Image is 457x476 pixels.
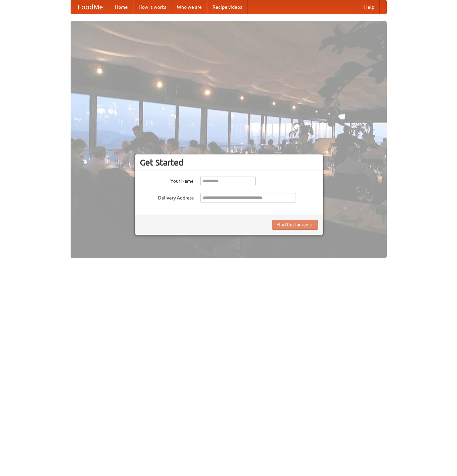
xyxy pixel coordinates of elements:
[140,193,194,201] label: Delivery Address
[207,0,247,14] a: Recipe videos
[140,176,194,184] label: Your Name
[359,0,380,14] a: Help
[71,0,110,14] a: FoodMe
[110,0,133,14] a: Home
[133,0,172,14] a: How it works
[272,220,318,230] button: Find Restaurants!
[172,0,207,14] a: Who we are
[140,157,318,168] h3: Get Started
